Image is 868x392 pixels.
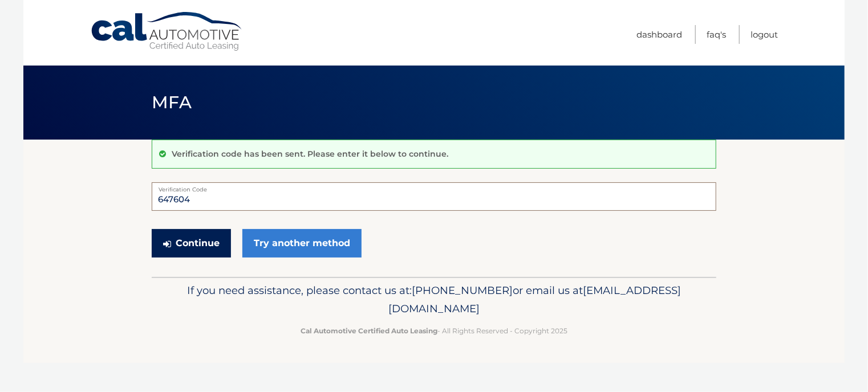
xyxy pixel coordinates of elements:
[707,25,726,44] a: FAQ's
[636,25,682,44] a: Dashboard
[90,11,244,52] a: Cal Automotive
[152,182,716,191] label: Verification Code
[388,284,681,315] span: [EMAIL_ADDRESS][DOMAIN_NAME]
[412,284,513,297] span: [PHONE_NUMBER]
[172,149,448,159] p: Verification code has been sent. Please enter it below to continue.
[751,25,778,44] a: Logout
[301,326,437,335] strong: Cal Automotive Certified Auto Leasing
[152,229,231,258] button: Continue
[159,325,709,337] p: - All Rights Reserved - Copyright 2025
[152,182,716,211] input: Verification Code
[159,281,709,318] p: If you need assistance, please contact us at: or email us at
[152,92,192,113] span: MFA
[242,229,362,258] a: Try another method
